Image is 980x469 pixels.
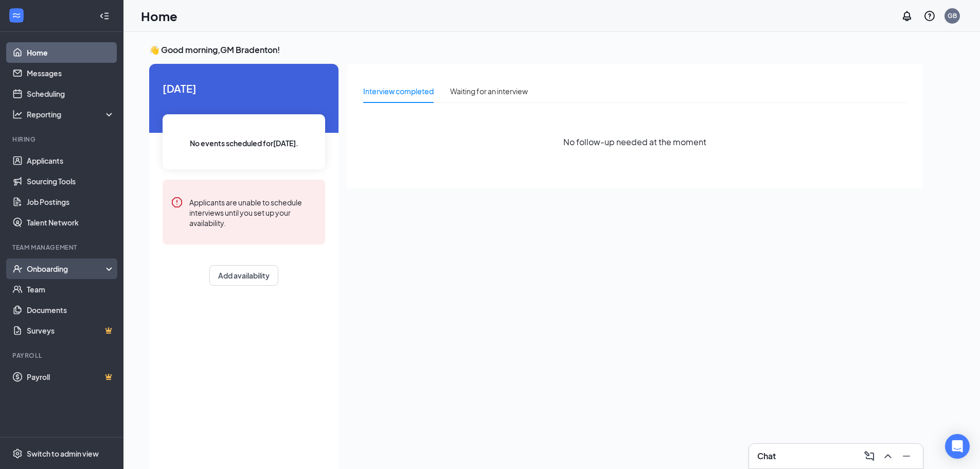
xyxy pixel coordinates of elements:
[12,109,23,119] svg: Analysis
[11,10,22,21] svg: WorkstreamLogo
[171,196,183,209] svg: Error
[27,300,115,320] a: Documents
[363,85,434,97] div: Interview completed
[563,135,706,148] span: No follow-up needed at the moment
[27,171,115,192] a: Sourcing Tools
[861,448,878,464] button: ComposeMessage
[450,85,528,97] div: Waiting for an interview
[99,11,110,21] svg: Collapse
[923,10,936,22] svg: QuestionInfo
[12,351,113,360] div: Payroll
[163,80,325,96] span: [DATE]
[12,135,113,144] div: Hiring
[27,150,115,171] a: Applicants
[900,450,913,462] svg: Minimize
[27,212,115,233] a: Talent Network
[12,448,23,459] svg: Settings
[27,109,115,119] div: Reporting
[149,44,923,56] h3: 👋 Good morning, GM Bradenton !
[190,137,298,149] span: No events scheduled for [DATE] .
[863,450,876,462] svg: ComposeMessage
[12,243,113,252] div: Team Management
[27,279,115,300] a: Team
[27,448,99,459] div: Switch to admin view
[27,264,106,274] div: Onboarding
[880,448,896,464] button: ChevronUp
[901,10,913,22] svg: Notifications
[189,196,317,228] div: Applicants are unable to schedule interviews until you set up your availability.
[882,450,894,462] svg: ChevronUp
[12,264,23,274] svg: UserCheck
[898,448,915,464] button: Minimize
[27,192,115,212] a: Job Postings
[141,7,177,25] h1: Home
[27,320,115,341] a: SurveysCrown
[757,450,776,462] h3: Chat
[209,265,278,286] button: Add availability
[945,434,970,459] div: Open Intercom Messenger
[27,367,115,387] a: PayrollCrown
[27,63,115,83] a: Messages
[27,83,115,104] a: Scheduling
[27,42,115,63] a: Home
[948,11,957,20] div: GB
